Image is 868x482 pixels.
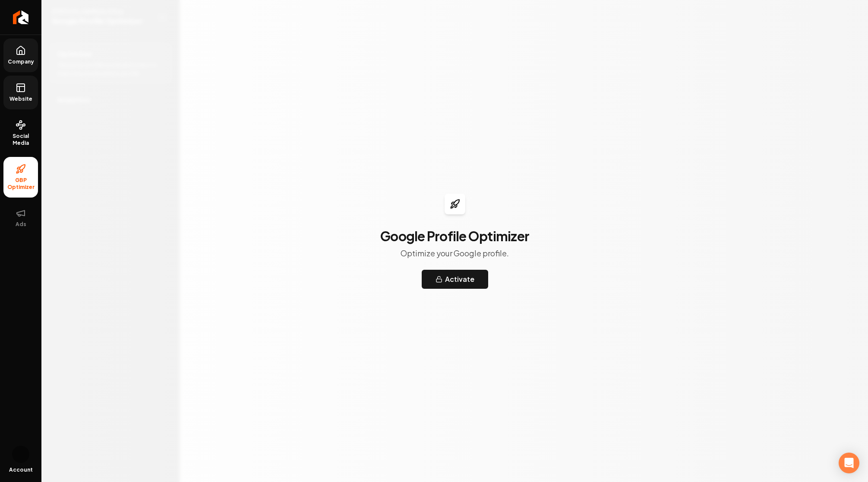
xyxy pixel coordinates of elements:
[839,453,859,473] div: Open Intercom Messenger
[3,177,38,191] span: GBP Optimizer
[13,10,29,24] img: Rebolt Logo
[3,201,38,235] button: Ads
[3,133,38,147] span: Social Media
[3,113,38,153] a: Social Media
[4,58,38,65] span: Company
[12,446,29,463] img: Matthew Mayer
[6,96,36,102] span: Website
[3,76,38,109] a: Website
[9,466,33,473] span: Account
[12,221,30,228] span: Ads
[12,446,29,463] button: Open user button
[3,38,38,72] a: Company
